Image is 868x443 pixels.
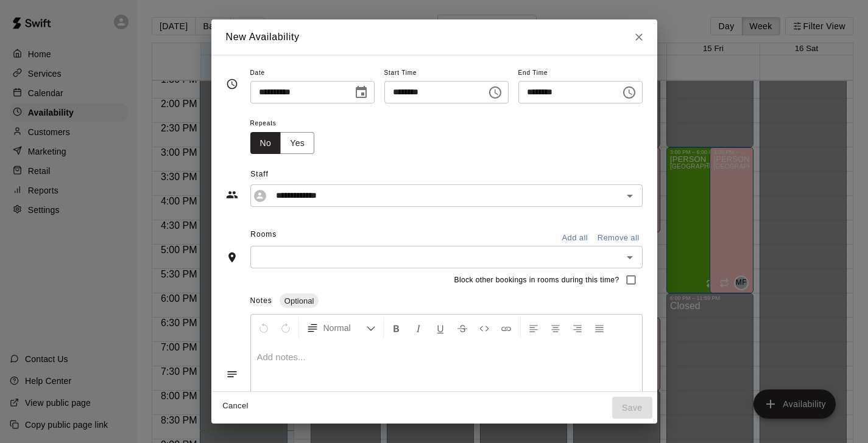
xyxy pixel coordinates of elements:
[452,317,473,339] button: Format Strikethrough
[253,317,274,339] button: Undo
[250,296,272,305] span: Notes
[280,296,319,305] span: Optional
[250,165,642,184] span: Staff
[617,80,641,105] button: Choose time, selected time is 8:00 PM
[496,317,517,339] button: Insert Link
[226,251,238,263] svg: Rooms
[250,65,375,82] span: Date
[226,189,238,201] svg: Staff
[621,187,638,204] button: Open
[474,317,495,339] button: Insert Code
[226,29,300,45] h6: New Availability
[430,317,451,339] button: Format Underline
[483,80,507,105] button: Choose time, selected time is 3:00 PM
[545,317,566,339] button: Center Align
[384,65,509,82] span: Start Time
[275,317,296,339] button: Redo
[595,229,643,248] button: Remove all
[621,249,638,266] button: Open
[226,78,238,90] svg: Timing
[556,229,595,248] button: Add all
[302,317,381,339] button: Formatting Options
[250,132,281,155] button: No
[250,116,325,132] span: Repeats
[628,26,650,48] button: Close
[323,322,366,334] span: Normal
[250,132,315,155] div: outlined button group
[518,65,643,82] span: End Time
[386,317,407,339] button: Format Bold
[280,132,314,155] button: Yes
[567,317,588,339] button: Right Align
[589,317,610,339] button: Justify Align
[216,397,255,416] button: Cancel
[250,230,277,239] span: Rooms
[349,80,373,105] button: Choose date, selected date is Aug 12, 2025
[523,317,544,339] button: Left Align
[408,317,429,339] button: Format Italics
[454,274,619,287] span: Block other bookings in rooms during this time?
[226,368,238,380] svg: Notes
